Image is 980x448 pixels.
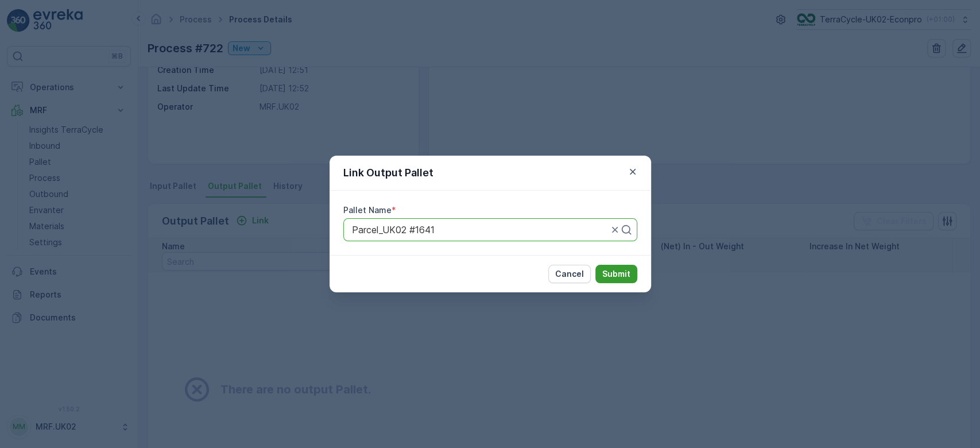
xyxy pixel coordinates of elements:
[343,205,392,215] label: Pallet Name
[343,165,433,181] p: Link Output Pallet
[548,265,591,283] button: Cancel
[555,268,584,280] p: Cancel
[602,268,630,280] p: Submit
[595,265,637,283] button: Submit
